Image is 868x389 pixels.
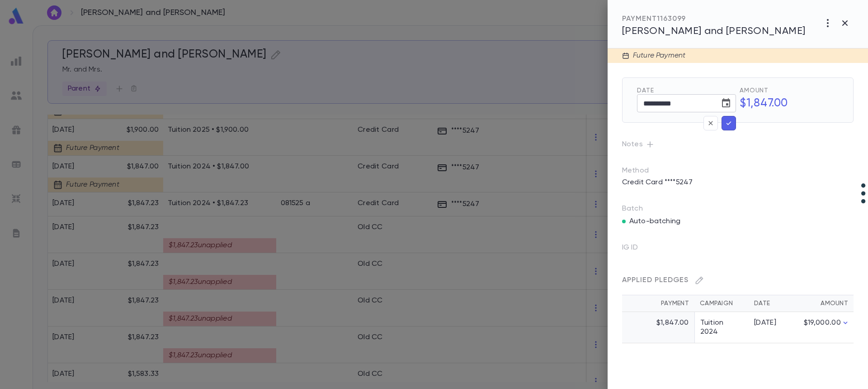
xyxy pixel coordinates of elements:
p: IG ID [622,240,652,259]
h5: $1,847.00 [734,94,839,113]
th: Amount [794,295,854,312]
span: [PERSON_NAME] and [PERSON_NAME] [622,26,806,36]
td: Tuition 2024 [694,312,749,343]
span: Date [637,87,736,94]
p: Notes [622,137,854,152]
p: Auto-batching [629,217,680,226]
div: [DATE] [754,318,788,327]
td: $19,000.00 [794,312,854,343]
th: Payment [622,295,694,312]
th: Date [749,295,794,312]
p: Credit Card ****5247 [617,175,698,190]
span: Applied Pledges [622,277,689,284]
th: Campaign [694,295,749,312]
p: Batch [622,204,854,213]
button: Choose date, selected date is Oct 15, 2025 [717,94,735,112]
p: Method [622,166,667,175]
td: $1,847.00 [622,312,694,343]
span: Amount [740,87,839,94]
div: PAYMENT 1163099 [622,14,806,24]
div: Future Payment [629,51,685,60]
